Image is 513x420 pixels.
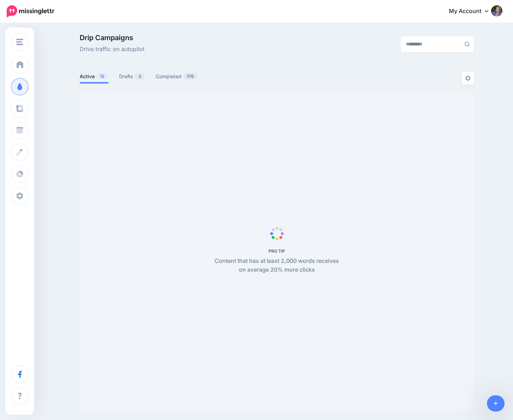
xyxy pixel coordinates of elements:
span: 12 [97,73,108,80]
a: Active12 [80,72,109,81]
h5: PRO TIP [211,248,343,254]
img: Missinglettr [7,5,54,17]
span: 3 [135,73,145,80]
img: menu.png [16,39,23,45]
a: Completed178 [156,72,198,81]
img: search-grey-6.png [464,42,470,47]
span: Drive traffic on autopilot [80,45,144,54]
img: settings-grey.png [465,75,471,81]
p: Content that has at least 2,000 words receives on average 20% more clicks [211,257,343,275]
a: My Account [442,3,502,20]
span: Drip Campaigns [80,34,144,41]
span: 178 [183,73,197,80]
a: Drafts3 [119,72,145,81]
